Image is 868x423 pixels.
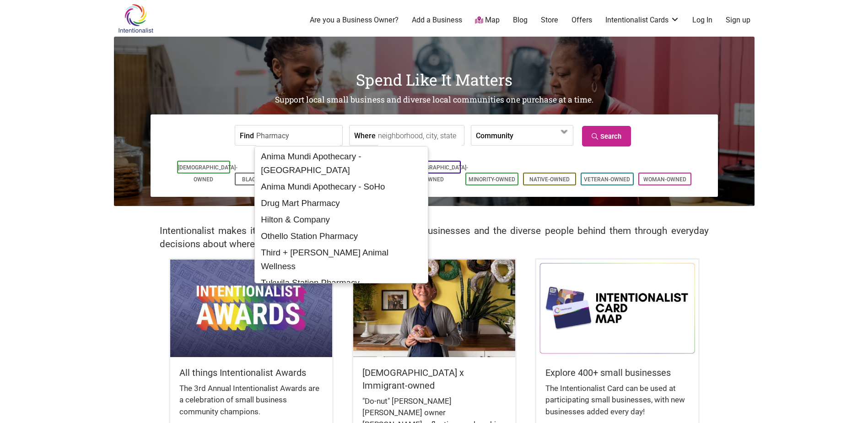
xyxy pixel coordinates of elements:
a: Log In [692,15,712,25]
a: Map [475,15,500,26]
a: Native-Owned [529,176,570,183]
img: King Donuts - Hong Chhuor [353,260,515,357]
a: Woman-Owned [643,176,686,183]
input: a business, product, service [256,125,340,146]
div: Anima Mundi Apothecary - [GEOGRAPHIC_DATA] [258,148,425,179]
a: Veteran-Owned [584,176,630,183]
a: Intentionalist Cards [605,15,679,25]
div: Drug Mart Pharmacy [258,195,425,211]
a: Blog [513,15,528,25]
a: Search [582,126,631,146]
label: Community [476,125,513,145]
div: Hilton & Company [258,211,425,228]
img: Intentionalist Card Map [536,260,698,357]
div: Anima Mundi Apothecary - SoHo [258,179,425,195]
a: Are you a Business Owner? [310,15,399,25]
div: Tukwila Station Pharmacy [258,275,425,291]
label: Find [240,125,254,145]
a: Sign up [726,15,750,25]
h2: Support local small business and diverse local communities one purchase at a time. [114,94,755,106]
h2: Intentionalist makes it easy to find and support local small businesses and the diverse people be... [160,224,709,251]
h5: [DEMOGRAPHIC_DATA] x Immigrant-owned [362,366,506,392]
label: Where [354,125,376,145]
a: Offers [571,15,592,25]
a: Add a Business [412,15,462,25]
h1: Spend Like It Matters [114,69,755,91]
a: Black-Owned [242,176,280,183]
input: neighborhood, city, state [378,125,462,146]
img: Intentionalist Awards [170,260,332,357]
img: Intentionalist [114,4,157,33]
a: Minority-Owned [469,176,515,183]
h5: All things Intentionalist Awards [179,366,323,379]
a: [DEMOGRAPHIC_DATA]-Owned [178,164,237,183]
div: Othello Station Pharmacy [258,228,425,244]
h5: Explore 400+ small businesses [545,366,689,379]
a: [DEMOGRAPHIC_DATA]-Owned [409,164,468,183]
div: Third + [PERSON_NAME] Animal Wellness [258,244,425,275]
a: Store [541,15,558,25]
